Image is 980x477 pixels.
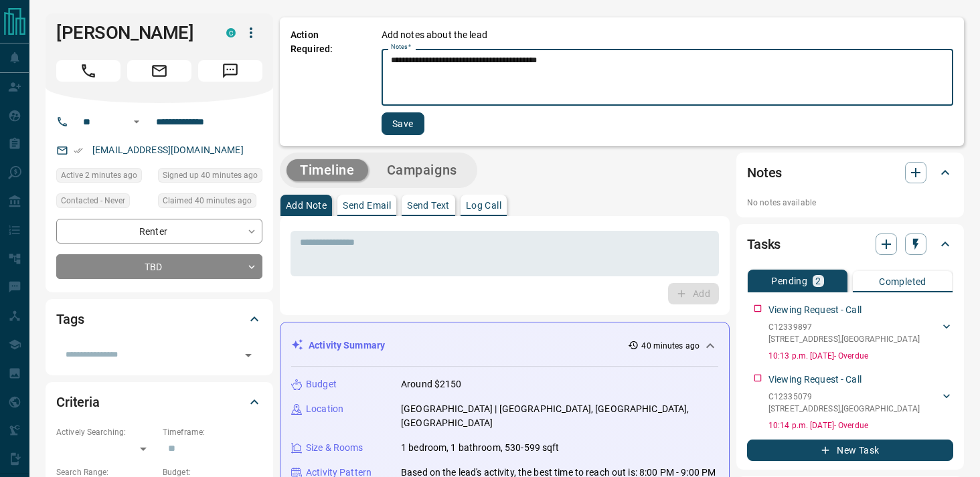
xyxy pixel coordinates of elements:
p: Size & Rooms [306,441,363,455]
p: Timeframe: [163,426,262,438]
p: [GEOGRAPHIC_DATA] | [GEOGRAPHIC_DATA], [GEOGRAPHIC_DATA], [GEOGRAPHIC_DATA] [401,402,718,430]
p: Actively Searching: [56,426,156,438]
p: Pending [771,276,807,286]
p: 10:14 p.m. [DATE] - Overdue [768,419,953,432]
p: Viewing Request - Call [768,373,862,387]
p: Viewing Request - Call [768,303,862,317]
div: Mon Aug 18 2025 [56,168,151,187]
p: No notes available [747,197,953,209]
p: Log Call [466,201,501,210]
p: Around $2150 [401,377,462,391]
span: Call [56,60,120,82]
svg: Email Verified [74,146,83,155]
div: Renter [56,219,262,244]
h2: Tags [56,308,84,330]
p: 40 minutes ago [641,340,700,352]
p: Budget [306,377,337,391]
button: Save [382,112,424,135]
p: C12335079 [768,391,920,403]
button: Open [129,114,145,130]
div: Tags [56,303,262,335]
h2: Notes [747,162,782,183]
p: Location [306,402,343,416]
p: Activity Summary [309,339,385,353]
div: Mon Aug 18 2025 [158,168,262,187]
div: Tasks [747,228,953,260]
div: Notes [747,157,953,189]
span: Claimed 40 minutes ago [163,194,252,207]
h2: Tasks [747,233,781,255]
div: C12339897[STREET_ADDRESS],[GEOGRAPHIC_DATA] [768,318,953,348]
p: 1 bedroom, 1 bathroom, 530-599 sqft [401,441,560,455]
div: TBD [56,254,262,279]
span: Signed up 40 minutes ago [163,169,258,182]
p: Completed [879,277,926,286]
p: 2 [815,276,821,286]
p: Send Text [407,201,450,210]
p: [STREET_ADDRESS] , [GEOGRAPHIC_DATA] [768,333,920,345]
div: Activity Summary40 minutes ago [291,333,718,358]
button: New Task [747,440,953,461]
span: Contacted - Never [61,194,125,207]
button: Timeline [287,159,368,181]
p: Add Note [286,201,327,210]
p: C12339897 [768,321,920,333]
span: Message [198,60,262,82]
div: C12335079[STREET_ADDRESS],[GEOGRAPHIC_DATA] [768,388,953,417]
p: Add notes about the lead [382,28,487,42]
h1: [PERSON_NAME] [56,22,206,43]
a: [EMAIL_ADDRESS][DOMAIN_NAME] [92,145,244,155]
div: Mon Aug 18 2025 [158,193,262,212]
button: Campaigns [374,159,471,181]
h2: Criteria [56,391,100,413]
p: Action Required: [291,28,361,135]
label: Notes [391,43,411,52]
p: [STREET_ADDRESS] , [GEOGRAPHIC_DATA] [768,403,920,415]
p: 10:13 p.m. [DATE] - Overdue [768,350,953,362]
span: Active 2 minutes ago [61,169,137,182]
button: Open [239,346,258,365]
span: Email [127,60,191,82]
div: condos.ca [226,28,236,37]
p: Send Email [343,201,391,210]
div: Criteria [56,386,262,418]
